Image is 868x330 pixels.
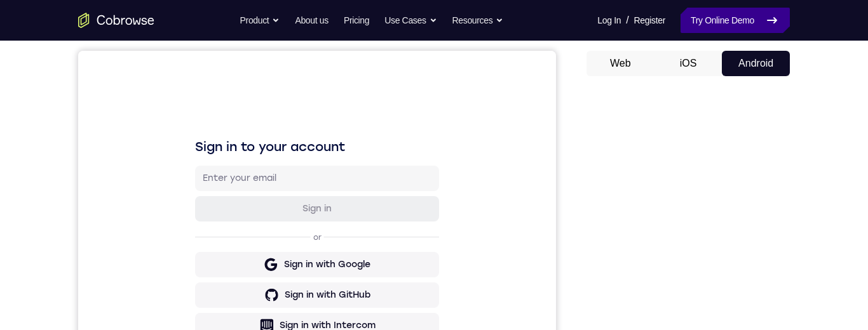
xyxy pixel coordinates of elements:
[201,268,297,281] div: Sign in with Intercom
[654,51,722,76] button: iOS
[240,8,280,33] button: Product
[452,8,504,33] button: Resources
[78,13,154,28] a: Go to the home page
[117,87,361,105] h1: Sign in to your account
[587,51,654,76] button: Web
[117,201,361,227] button: Sign in with Google
[722,51,790,76] button: Android
[206,208,292,220] div: Sign in with Google
[344,8,369,33] a: Pricing
[207,238,292,251] div: Sign in with GitHub
[117,262,361,287] button: Sign in with Intercom
[295,8,328,33] a: About us
[117,232,361,257] button: Sign in with GitHub
[117,293,361,318] button: Sign in with Zendesk
[626,13,628,28] span: /
[125,121,353,134] input: Enter your email
[597,8,621,33] a: Log In
[203,299,296,312] div: Sign in with Zendesk
[681,8,790,33] a: Try Online Demo
[233,181,246,192] p: or
[634,8,665,33] a: Register
[117,145,361,171] button: Sign in
[384,8,437,33] button: Use Cases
